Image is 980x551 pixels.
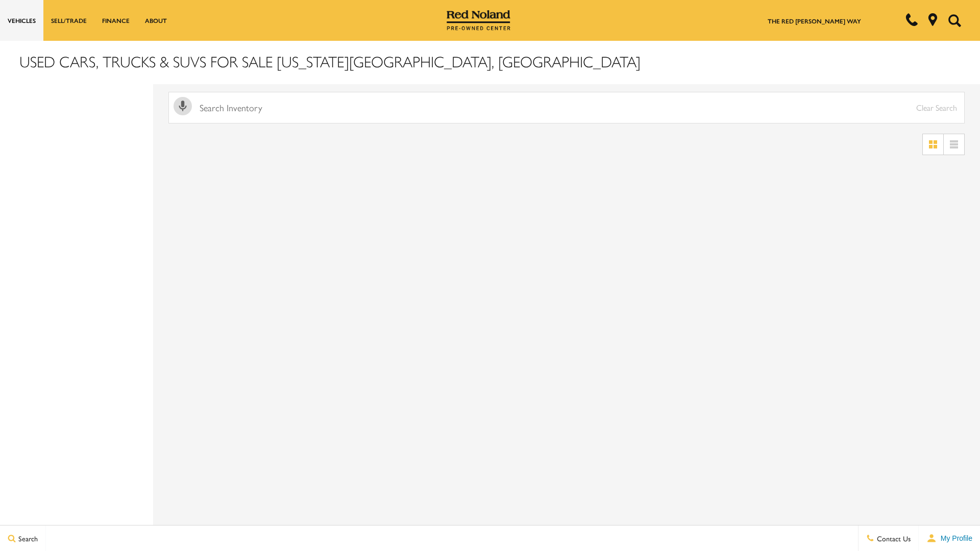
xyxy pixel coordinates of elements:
[944,1,965,40] button: Open the search field
[447,14,511,24] a: Red Noland Pre-Owned
[174,97,192,115] svg: Click to toggle on voice search
[768,16,861,26] a: The Red [PERSON_NAME] Way
[919,525,980,551] button: Open user profile menu
[874,533,911,543] span: Contact Us
[937,534,972,542] span: My Profile
[16,533,38,543] span: Search
[447,10,511,31] img: Red Noland Pre-Owned
[168,92,965,123] input: Search Inventory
